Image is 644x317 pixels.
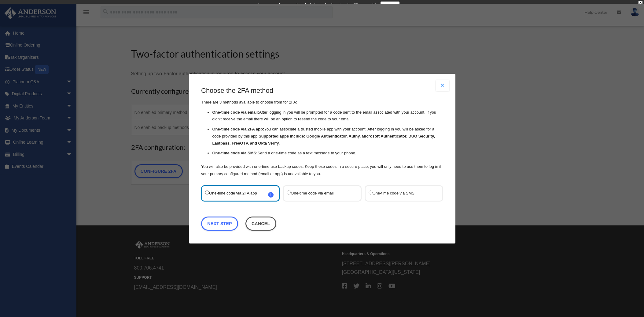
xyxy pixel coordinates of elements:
a: survey [381,2,399,9]
div: Get a chance to win 6 months of Platinum for free just by filling out this [245,2,378,9]
strong: Supported apps include: Google Authenticator, Authy, Microsoft Authenticator, DUO Security, Lastp... [212,134,435,145]
input: One-time code via 2FA appi [205,190,209,194]
div: There are 3 methods available to choose from for 2FA: [201,86,443,178]
button: Close this dialog window [245,216,276,230]
span: i [268,192,274,197]
button: Close modal [436,80,449,91]
strong: One-time code via email: [212,110,259,114]
input: One-time code via SMS [368,190,372,194]
div: close [638,1,642,5]
strong: One-time code via 2FA app: [212,127,264,131]
li: After logging in you will be prompted for a code sent to the email associated with your account. ... [212,109,443,123]
li: You can associate a trusted mobile app with your account. After logging in you will be asked for ... [212,126,443,147]
a: Next Step [201,216,238,230]
li: Send a one-time code as a text message to your phone. [212,150,443,157]
label: One-time code via email [287,189,351,197]
label: One-time code via SMS [368,189,433,197]
p: You will also be provided with one-time use backup codes. Keep these codes in a secure place, you... [201,163,443,177]
label: One-time code via 2FA app [205,189,270,197]
input: One-time code via email [287,190,291,194]
strong: One-time code via SMS: [212,151,257,155]
h3: Choose the 2FA method [201,86,443,96]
